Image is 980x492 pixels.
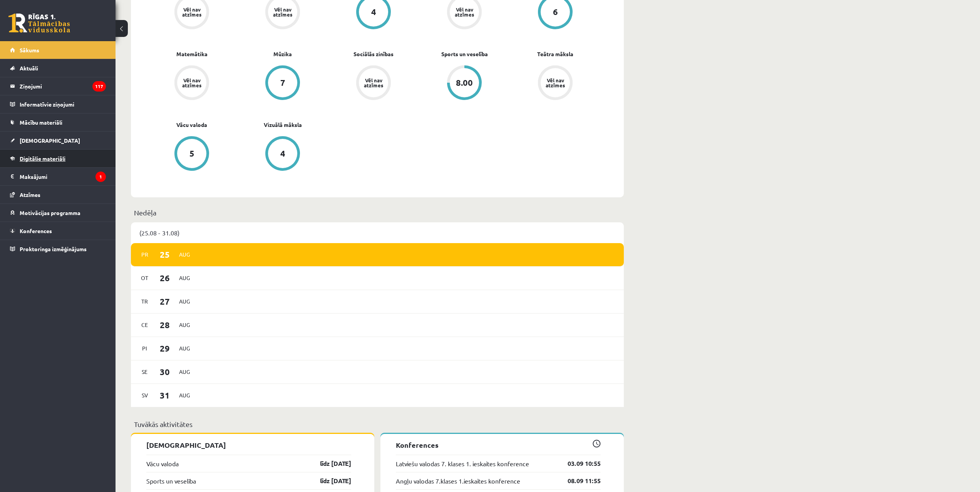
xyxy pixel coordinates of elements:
[10,113,106,131] a: Mācību materiāli
[153,295,177,308] span: 27
[146,136,237,172] a: 5
[137,319,153,331] span: Ce
[146,65,237,102] a: Vēl nav atzīmes
[10,77,106,95] a: Ziņojumi117
[189,149,194,158] div: 5
[176,50,208,58] a: Matemātika
[146,476,196,485] a: Sports un veselība
[396,476,520,485] a: Angļu valodas 7.klases 1.ieskaites konference
[176,366,193,378] span: Aug
[137,249,153,260] span: Pr
[176,295,193,307] span: Aug
[273,50,292,58] a: Mūzika
[272,7,293,17] div: Vēl nav atzīmes
[441,50,488,58] a: Sports un veselība
[153,319,177,331] span: 28
[10,222,106,240] a: Konferences
[454,7,475,17] div: Vēl nav atzīmes
[153,365,177,378] span: 30
[176,342,193,354] span: Aug
[20,119,62,126] span: Mācību materiāli
[153,389,177,402] span: 31
[153,342,177,355] span: 29
[556,459,601,468] a: 03.09 10:55
[328,65,419,102] a: Vēl nav atzīmes
[20,65,38,72] span: Aktuāli
[8,13,70,33] a: Rīgas 1. Tālmācības vidusskola
[20,155,65,162] span: Digitālie materiāli
[137,295,153,307] span: Tr
[137,342,153,354] span: Pi
[20,95,106,113] legend: Informatīvie ziņojumi
[153,248,177,261] span: 25
[419,65,510,102] a: 8.00
[137,272,153,284] span: Ot
[137,389,153,401] span: Sv
[280,78,285,87] div: 7
[510,65,601,102] a: Vēl nav atzīmes
[553,8,558,16] div: 6
[363,78,384,88] div: Vēl nav atzīmes
[176,272,193,284] span: Aug
[10,95,106,113] a: Informatīvie ziņojumi
[307,476,351,485] a: līdz [DATE]
[181,7,203,17] div: Vēl nav atzīmes
[20,191,40,198] span: Atzīmes
[10,204,106,222] a: Motivācijas programma
[146,440,351,450] p: [DEMOGRAPHIC_DATA]
[10,150,106,167] a: Digitālie materiāli
[556,476,601,485] a: 08.09 11:55
[237,136,328,172] a: 4
[396,440,601,450] p: Konferences
[20,227,52,234] span: Konferences
[264,121,302,129] a: Vizuālā māksla
[371,8,376,16] div: 4
[307,459,351,468] a: līdz [DATE]
[537,50,573,58] a: Teātra māksla
[20,209,80,216] span: Motivācijas programma
[176,121,207,129] a: Vācu valoda
[280,149,285,158] div: 4
[10,41,106,59] a: Sākums
[20,137,80,144] span: [DEMOGRAPHIC_DATA]
[10,186,106,203] a: Atzīmes
[237,65,328,102] a: 7
[396,459,529,468] a: Latviešu valodas 7. klases 1. ieskaites konference
[176,249,193,260] span: Aug
[181,78,203,88] div: Vēl nav atzīmes
[176,389,193,401] span: Aug
[134,419,621,429] p: Tuvākās aktivitātes
[456,78,473,87] div: 8.00
[10,59,106,77] a: Aktuāli
[20,245,87,252] span: Proktoringa izmēģinājums
[10,168,106,185] a: Maksājumi1
[134,207,621,218] p: Nedēļa
[131,222,624,243] div: (25.08 - 31.08)
[176,319,193,331] span: Aug
[92,81,106,92] i: 117
[137,366,153,378] span: Se
[353,50,394,58] a: Sociālās zinības
[10,132,106,149] a: [DEMOGRAPHIC_DATA]
[544,78,566,88] div: Vēl nav atzīmes
[146,459,179,468] a: Vācu valoda
[20,47,39,53] span: Sākums
[20,77,106,95] legend: Ziņojumi
[20,168,106,185] legend: Maksājumi
[10,240,106,258] a: Proktoringa izmēģinājums
[153,272,177,284] span: 26
[95,172,106,182] i: 1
